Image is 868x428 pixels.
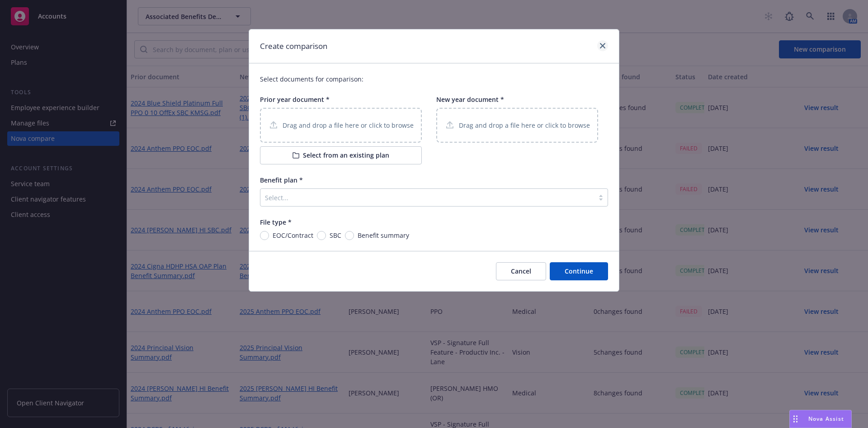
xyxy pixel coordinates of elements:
span: EOC/Contract [273,231,313,240]
span: Nova Assist [808,415,844,423]
a: close [597,40,608,51]
span: Benefit plan * [260,176,303,184]
p: Select documents for comparison: [260,74,608,84]
p: Drag and drop a file here or click to browse [283,120,414,130]
span: Benefit summary [358,231,409,240]
button: Cancel [496,262,546,280]
span: SBC [330,231,341,240]
div: Drag and drop a file here or click to browse [260,108,422,143]
div: Drag to move [790,410,801,428]
input: Benefit summary [345,231,354,240]
span: File type * [260,218,292,226]
span: New year document * [436,95,504,104]
button: Select from an existing plan [260,146,422,164]
button: Nova Assist [789,410,852,428]
h1: Create comparison [260,40,327,52]
p: Drag and drop a file here or click to browse [459,120,590,130]
input: SBC [317,231,326,240]
div: Drag and drop a file here or click to browse [436,108,598,143]
button: Continue [550,262,608,280]
input: EOC/Contract [260,231,269,240]
span: Prior year document * [260,95,330,104]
